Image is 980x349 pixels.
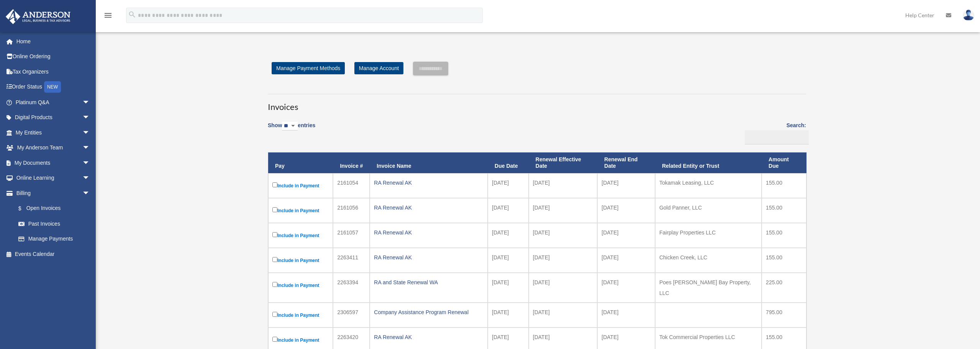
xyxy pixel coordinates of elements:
th: Related Entity or Trust: activate to sort column ascending [655,152,762,173]
a: $Open Invoices [11,201,94,216]
label: Include in Payment [272,231,329,240]
span: arrow_drop_down [82,140,98,156]
td: [DATE] [529,248,597,273]
td: [DATE] [529,273,597,303]
a: My Documentsarrow_drop_down [5,155,102,170]
td: [DATE] [529,198,597,223]
td: Gold Panner, LLC [655,198,762,223]
td: 2161054 [333,173,370,198]
td: 2161056 [333,198,370,223]
td: 225.00 [762,273,806,303]
td: 155.00 [762,173,806,198]
div: NEW [44,81,61,93]
th: Amount Due: activate to sort column ascending [762,152,806,173]
img: User Pic [963,10,974,21]
th: Invoice Name: activate to sort column ascending [370,152,488,173]
td: [DATE] [597,173,655,198]
input: Include in Payment [272,182,277,187]
div: Company Assistance Program Renewal [374,307,483,318]
label: Include in Payment [272,310,329,320]
td: Chicken Creek, LLC [655,248,762,273]
a: Billingarrow_drop_down [5,185,98,201]
td: [DATE] [529,223,597,248]
td: Fairplay Properties LLC [655,223,762,248]
td: [DATE] [488,303,529,328]
a: My Entitiesarrow_drop_down [5,125,102,140]
label: Include in Payment [272,206,329,215]
td: [DATE] [488,173,529,198]
a: Events Calendar [5,246,102,262]
td: 155.00 [762,248,806,273]
td: 155.00 [762,198,806,223]
select: Showentries [282,122,298,131]
th: Renewal Effective Date: activate to sort column ascending [529,152,597,173]
div: RA Renewal AK [374,227,483,238]
h3: Invoices [268,94,806,113]
a: My Anderson Teamarrow_drop_down [5,140,102,156]
span: arrow_drop_down [82,125,98,141]
th: Pay: activate to sort column descending [268,152,333,173]
div: RA Renewal AK [374,177,483,188]
td: [DATE] [488,223,529,248]
td: [DATE] [488,273,529,303]
a: Online Ordering [5,49,102,64]
td: [DATE] [488,198,529,223]
span: arrow_drop_down [82,95,98,110]
td: Poes [PERSON_NAME] Bay Property, LLC [655,273,762,303]
span: $ [23,204,26,213]
a: menu [103,13,113,20]
td: [DATE] [597,248,655,273]
label: Include in Payment [272,181,329,190]
td: 2263394 [333,273,370,303]
td: 155.00 [762,223,806,248]
label: Include in Payment [272,335,329,345]
input: Search: [745,130,809,145]
a: Manage Payments [11,231,98,247]
div: RA and State Renewal WA [374,277,483,288]
td: 795.00 [762,303,806,328]
td: 2161057 [333,223,370,248]
td: [DATE] [488,248,529,273]
td: [DATE] [597,223,655,248]
a: Manage Account [354,62,403,74]
span: arrow_drop_down [82,110,98,126]
td: [DATE] [597,198,655,223]
a: Digital Productsarrow_drop_down [5,110,102,125]
a: Home [5,34,102,49]
td: Tokamak Leasing, LLC [655,173,762,198]
label: Show entries [268,121,315,138]
a: Past Invoices [11,216,98,231]
input: Include in Payment [272,232,277,237]
td: [DATE] [529,303,597,328]
label: Include in Payment [272,280,329,290]
a: Manage Payment Methods [272,62,345,74]
th: Due Date: activate to sort column ascending [488,152,529,173]
input: Include in Payment [272,337,277,342]
div: RA Renewal AK [374,252,483,263]
td: [DATE] [597,303,655,328]
td: [DATE] [597,273,655,303]
span: arrow_drop_down [82,170,98,186]
a: Order StatusNEW [5,79,102,95]
span: arrow_drop_down [82,185,98,201]
td: 2306597 [333,303,370,328]
input: Include in Payment [272,282,277,287]
div: RA Renewal AK [374,202,483,213]
input: Include in Payment [272,257,277,262]
span: arrow_drop_down [82,155,98,171]
label: Include in Payment [272,256,329,265]
input: Include in Payment [272,207,277,212]
input: Include in Payment [272,312,277,317]
a: Tax Organizers [5,64,102,79]
img: Anderson Advisors Platinum Portal [3,9,73,24]
div: RA Renewal AK [374,332,483,342]
label: Search: [742,121,806,144]
a: Online Learningarrow_drop_down [5,170,102,186]
th: Invoice #: activate to sort column ascending [333,152,370,173]
th: Renewal End Date: activate to sort column ascending [597,152,655,173]
i: search [128,10,136,19]
a: Platinum Q&Aarrow_drop_down [5,95,102,110]
td: [DATE] [529,173,597,198]
td: 2263411 [333,248,370,273]
i: menu [103,11,113,20]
